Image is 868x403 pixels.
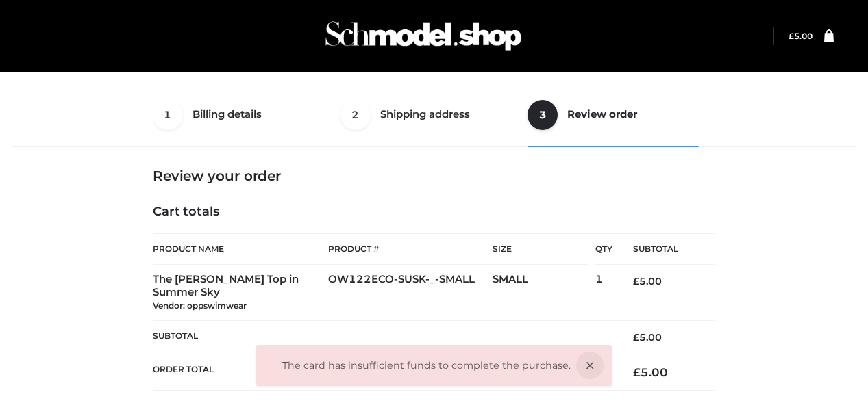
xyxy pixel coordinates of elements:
bdi: 5.00 [633,275,662,287]
td: OW122ECO-SUSK-_-SMALL [328,265,493,320]
th: Size [493,234,588,265]
th: Product Name [153,233,328,265]
span: £ [633,331,639,343]
td: The [PERSON_NAME] Top in Summer Sky [153,265,328,320]
ol: The card has insufficient funds to complete the purchase. [282,357,571,374]
span: £ [789,31,794,41]
bdi: 5.00 [789,31,813,41]
th: Subtotal [612,234,715,265]
img: Schmodel Admin 964 [321,9,526,63]
span: £ [633,275,639,287]
a: £5.00 [789,31,813,41]
th: Qty [595,233,612,265]
h4: Cart totals [153,205,715,220]
th: Subtotal [153,320,612,354]
td: 1 [595,265,612,320]
h3: Review your order [153,168,715,184]
td: SMALL [493,265,595,320]
bdi: 5.00 [633,331,662,343]
th: Product # [328,233,493,265]
small: Vendor: oppswimwear [153,300,247,311]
